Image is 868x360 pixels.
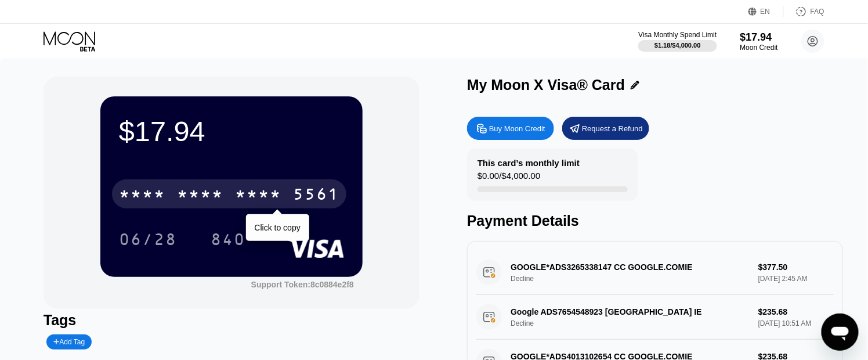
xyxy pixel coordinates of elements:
div: $17.94 [740,31,778,44]
div: FAQ [811,8,824,16]
div: $17.94Moon Credit [740,31,778,52]
div: Request a Refund [582,124,643,134]
div: Support Token: 8c0884e2f8 [251,280,354,289]
div: Buy Moon Credit [467,117,554,140]
div: 06/28 [119,232,177,250]
iframe: Button to launch messaging window [822,314,859,351]
div: My Moon X Visa® Card [467,77,625,93]
div: 840 [211,232,245,250]
div: Visa Monthly Spend Limit [638,31,717,39]
div: Visa Monthly Spend Limit$1.18/$4,000.00 [638,31,717,52]
div: 5561 [293,186,339,205]
div: Payment Details [467,213,843,229]
div: Click to copy [255,223,301,232]
div: Buy Moon Credit [489,124,545,134]
div: Add Tag [53,338,85,346]
div: Support Token:8c0884e2f8 [251,280,354,289]
div: Tags [44,312,419,329]
div: $1.18 / $4,000.00 [654,42,701,49]
div: $0.00 / $4,000.00 [478,171,540,186]
div: $17.94 [119,115,344,147]
div: Moon Credit [740,44,778,52]
div: Add Tag [46,334,92,350]
div: EN [748,6,784,17]
div: EN [761,8,771,16]
div: This card’s monthly limit [478,158,580,168]
div: 840 [202,225,254,254]
div: 06/28 [110,225,186,254]
div: FAQ [784,6,824,17]
div: Request a Refund [562,117,649,140]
